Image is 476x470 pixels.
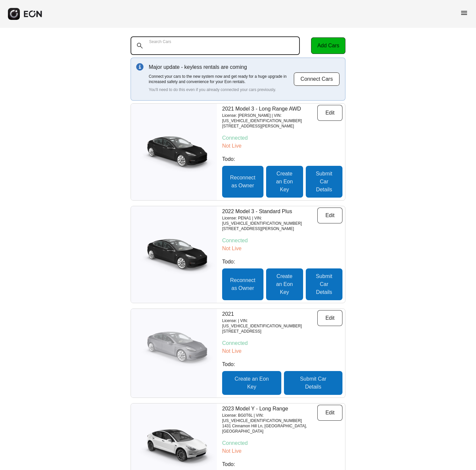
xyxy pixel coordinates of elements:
[222,166,263,198] button: Reconnect as Owner
[222,245,342,253] p: Not Live
[222,237,342,245] p: Connected
[222,318,317,329] p: License: | VIN: [US_VEHICLE_IDENTIFICATION_NUMBER]
[284,371,342,395] button: Submit Car Details
[131,425,217,468] img: car
[266,166,303,198] button: Create an Eon Key
[222,405,317,413] p: 2023 Model Y - Long Range
[222,329,317,334] p: [STREET_ADDRESS]
[311,37,345,54] button: Add Cars
[222,258,342,266] p: Todo:
[222,268,263,300] button: Reconnect as Owner
[149,39,171,44] label: Search Cars
[131,332,217,375] img: car
[222,215,317,226] p: License: PENA1 | VIN: [US_VEHICLE_IDENTIFICATION_NUMBER]
[136,63,143,70] img: info
[149,74,294,84] p: Connect your cars to the new system now and get ready for a huge upgrade in increased safety and ...
[317,208,342,223] button: Edit
[131,233,217,276] img: car
[317,310,342,326] button: Edit
[222,208,317,215] p: 2022 Model 3 - Standard Plus
[222,142,342,150] p: Not Live
[222,460,342,468] p: Todo:
[149,87,294,92] p: You'll need to do this even if you already connected your cars previously.
[222,447,342,455] p: Not Live
[317,405,342,421] button: Edit
[294,72,340,86] button: Connect Cars
[222,113,317,123] p: License: [PERSON_NAME] | VIN: [US_VEHICLE_IDENTIFICATION_NUMBER]
[222,371,281,395] button: Create an Eon Key
[306,268,342,300] button: Submit Car Details
[222,155,342,163] p: Todo:
[222,339,342,347] p: Connected
[222,226,317,231] p: [STREET_ADDRESS][PERSON_NAME]
[317,105,342,121] button: Edit
[306,166,342,198] button: Submit Car Details
[222,347,342,355] p: Not Live
[460,9,468,17] span: menu
[222,439,342,447] p: Connected
[222,123,317,129] p: [STREET_ADDRESS][PERSON_NAME]
[266,268,303,300] button: Create an Eon Key
[222,134,342,142] p: Connected
[222,360,342,368] p: Todo:
[149,63,294,71] p: Major update - keyless rentals are coming
[131,130,217,173] img: car
[222,413,317,423] p: License: BG0T6L | VIN: [US_VEHICLE_IDENTIFICATION_NUMBER]
[222,423,317,434] p: 1431 Cinnamon Hill Ln, [GEOGRAPHIC_DATA], [GEOGRAPHIC_DATA]
[222,310,317,318] p: 2021
[222,105,317,113] p: 2021 Model 3 - Long Range AWD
